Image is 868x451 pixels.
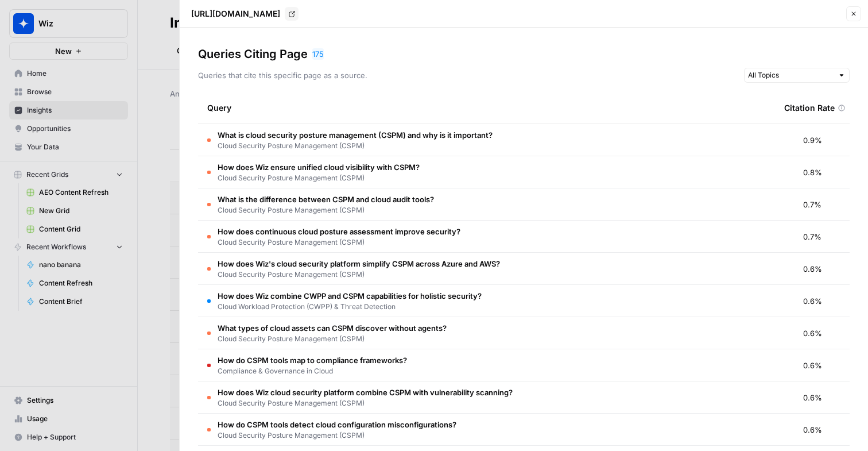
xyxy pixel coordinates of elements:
div: 175 [312,48,324,60]
span: Cloud Security Posture Management (CSPM) [218,334,447,344]
span: Cloud Security Posture Management (CSPM) [218,430,456,441]
span: Cloud Security Posture Management (CSPM) [218,205,434,215]
span: 0.6% [803,360,822,371]
span: Citation Rate [784,102,835,114]
span: 0.7% [803,231,821,242]
span: Cloud Security Posture Management (CSPM) [218,269,500,280]
p: [URL][DOMAIN_NAME] [191,8,280,20]
span: Cloud Security Posture Management (CSPM) [218,237,460,248]
span: How does Wiz's cloud security platform simplify CSPM across Azure and AWS? [218,258,500,269]
span: Cloud Security Posture Management (CSPM) [218,141,493,151]
span: How does Wiz cloud security platform combine CSPM with vulnerability scanning? [218,387,513,398]
span: What types of cloud assets can CSPM discover without agents? [218,322,447,334]
p: Queries that cite this specific page as a source. [198,70,367,81]
span: 0.9% [803,134,822,146]
span: 0.6% [803,263,822,275]
span: 0.6% [803,327,822,339]
span: How do CSPM tools detect cloud configuration misconfigurations? [218,419,456,430]
span: 0.6% [803,424,822,435]
span: Compliance & Governance in Cloud [218,366,407,376]
a: Go to page https://www.wiz.io/academy/what-is-cloud-security-posture-management-cspm [285,7,299,21]
span: How does continuous cloud posture assessment improve security? [218,226,460,237]
span: How do CSPM tools map to compliance frameworks? [218,354,407,366]
span: What is the difference between CSPM and cloud audit tools? [218,194,434,205]
span: Cloud Workload Protection (CWPP) & Threat Detection [218,302,482,312]
span: 0.8% [803,167,822,178]
span: How does Wiz ensure unified cloud visibility with CSPM? [218,161,420,173]
span: 0.6% [803,295,822,307]
span: Cloud Security Posture Management (CSPM) [218,173,420,183]
span: What is cloud security posture management (CSPM) and why is it important? [218,129,493,141]
span: 0.7% [803,199,821,210]
span: Cloud Security Posture Management (CSPM) [218,398,513,408]
span: 0.6% [803,392,822,403]
h3: Queries Citing Page [198,46,308,62]
input: All Topics [748,70,833,81]
div: Query [207,92,766,124]
span: How does Wiz combine CWPP and CSPM capabilities for holistic security? [218,290,482,302]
